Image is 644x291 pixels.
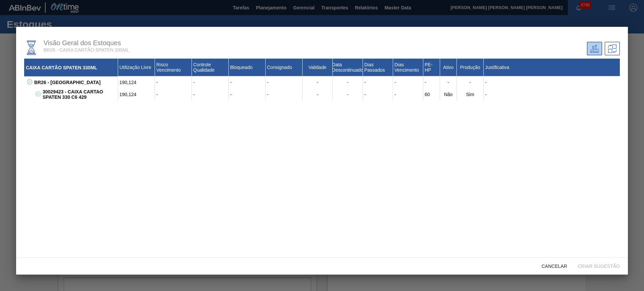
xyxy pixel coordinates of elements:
div: - [363,76,393,88]
div: Dias Vencimento [393,59,423,76]
div: Ativo [440,59,457,76]
span: Cancelar [536,264,573,269]
div: Consignado [266,59,303,76]
div: 190,124 [118,88,155,100]
div: 30029423 - CAIXA CARTAO SPATEN 330 C6 429 [41,88,118,100]
div: BR26 - [GEOGRAPHIC_DATA] [33,76,118,88]
div: 190,124 [118,76,155,88]
div: - [333,88,363,100]
div: Risco Vencimento [155,59,192,76]
div: - [303,88,333,100]
div: Sim [457,88,484,100]
div: Data Descontinuado [333,59,363,76]
span: BR26 - CAIXA CARTÃO SPATEN 330ML [44,47,129,53]
div: - [155,76,192,88]
div: - [423,76,440,88]
div: Bloqueado [229,59,266,76]
div: - [192,76,229,88]
button: Cancelar [536,260,573,272]
div: - [457,76,484,88]
div: - [266,76,303,88]
div: - [303,76,333,88]
div: 60 [423,88,440,100]
div: PE-HP [423,59,440,76]
div: - [266,88,303,100]
span: Criar sugestão [573,264,625,269]
div: - [192,88,229,100]
div: Sugestões de Trasferência [605,42,620,55]
div: Unidade Atual/ Unidades [587,42,602,55]
div: - [484,88,620,100]
span: Visão Geral dos Estoques [44,39,121,47]
div: - [155,88,192,100]
div: Utilização Livre [118,59,155,76]
div: Controle Qualidade [192,59,229,76]
div: Dias Passados [363,59,393,76]
div: - [229,88,266,100]
div: - [393,76,423,88]
button: Criar sugestão [573,260,625,272]
div: - [393,88,423,100]
div: - [484,76,620,88]
div: - [229,76,266,88]
div: - [440,76,457,88]
div: Justificativa [484,59,620,76]
div: Produção [457,59,484,76]
div: - [363,88,393,100]
div: Não [440,88,457,100]
div: - [333,76,363,88]
div: CAIXA CARTÃO SPATEN 330ML [24,59,118,76]
div: Validade [303,59,333,76]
